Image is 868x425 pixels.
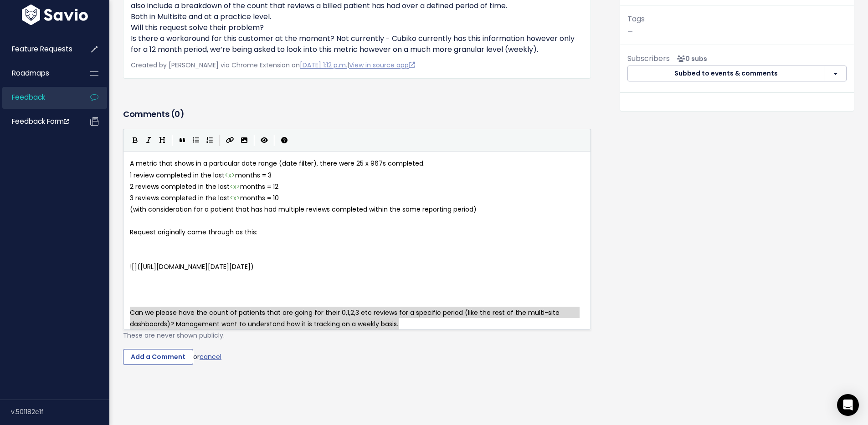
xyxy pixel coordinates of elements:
p: — [627,13,847,37]
span: x [233,182,236,191]
div: v.501182c1f [11,400,109,424]
span: Can we please have the count of patients that are going for their 0,1,2,3 etc reviews for a speci... [130,308,561,329]
button: Numbered List [203,133,216,147]
a: cancel [200,352,221,361]
a: Feature Requests [2,39,76,60]
span: > [236,182,240,191]
button: Toggle Preview [257,133,271,147]
h3: Comments ( ) [123,108,591,121]
span: Request originally came through as this: [130,228,257,237]
span: ![]([URL][DOMAIN_NAME][DATE][DATE]) [130,262,254,271]
span: x [233,193,236,202]
i: | [219,135,220,146]
button: Heading [155,133,169,147]
span: < [230,193,233,202]
span: Roadmaps [12,68,49,78]
button: Generic List [189,133,203,147]
a: [DATE] 1:12 p.m. [300,61,347,70]
span: < [225,171,228,180]
span: 3 reviews completed in the last months = 10 [130,193,279,202]
button: Quote [175,133,189,147]
i: | [254,135,255,146]
span: Subscribers [627,53,670,64]
a: View in source app [349,61,415,70]
i: | [172,135,173,146]
div: Open Intercom Messenger [837,394,859,416]
button: Markdown Guide [277,133,291,147]
span: x [228,171,231,180]
button: Italic [142,133,155,147]
button: Import an image [237,133,251,147]
span: 2 reviews completed in the last months = 12 [130,182,278,191]
i: | [274,135,275,146]
span: A metric that shows in a particular date range (date filter), there were 25 x 967s completed. [130,159,425,168]
span: Tags [627,14,645,24]
span: < [230,182,233,191]
button: Bold [128,133,142,147]
span: > [236,193,240,202]
span: These are never shown publicly. [123,331,225,340]
img: logo-white.9d6f32f41409.svg [20,5,90,25]
span: Feature Requests [12,44,72,54]
span: > [231,171,235,180]
div: or [123,349,591,365]
input: Add a Comment [123,349,193,365]
span: Created by [PERSON_NAME] via Chrome Extension on | [131,61,415,70]
span: <p><strong>Subscribers</strong><br><br> No subscribers yet<br> </p> [673,54,707,63]
span: Feedback form [12,116,69,126]
button: Subbed to events & comments [627,66,825,82]
span: 0 [175,108,180,120]
span: Feedback [12,92,45,102]
span: (with consideration for a patient that has had multiple reviews completed within the same reporti... [130,205,477,214]
a: Feedback [2,87,76,108]
a: Feedback form [2,111,76,132]
button: Create Link [223,133,237,147]
a: Roadmaps [2,63,76,84]
span: 1 review completed in the last months = 3 [130,171,272,180]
